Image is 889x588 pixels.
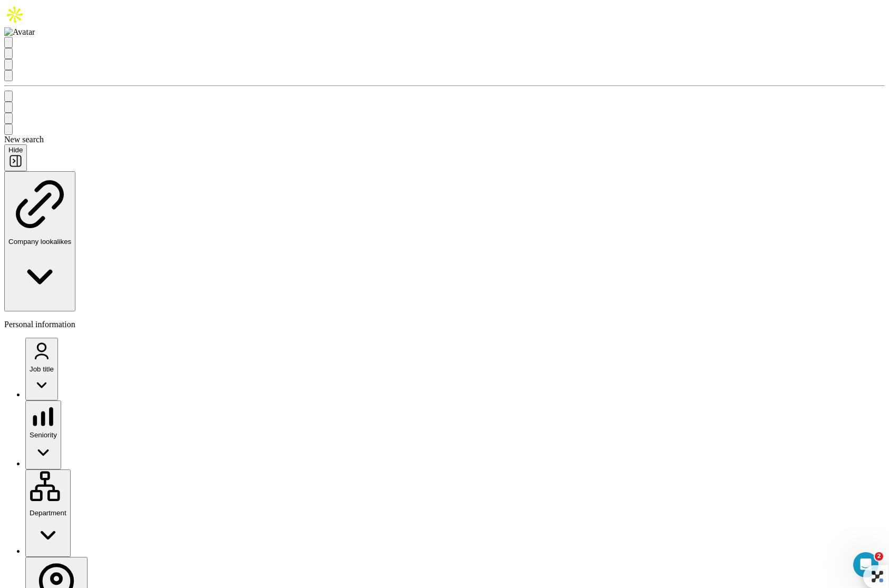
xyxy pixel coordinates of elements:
[4,48,13,59] button: Search
[25,469,71,557] button: Department
[4,144,27,171] button: Hide
[4,171,75,311] button: Company lookalikes
[4,102,13,113] button: Use Surfe API
[30,365,54,373] div: Job title
[4,37,13,48] button: Quick start
[30,509,66,517] div: Department
[30,431,57,439] div: Seniority
[853,552,878,577] iframe: Intercom live chat
[4,113,13,124] button: Dashboard
[8,238,71,246] div: Company lookalikes
[875,552,883,561] span: 2
[4,320,885,329] p: Personal information
[4,59,13,70] button: Enrich CSV
[25,338,58,400] button: Job title
[4,4,25,25] img: Apollo.io
[4,124,13,135] button: Feedback
[4,91,13,102] button: Use Surfe on LinkedIn
[4,70,13,81] button: My lists
[4,135,885,144] div: New search
[25,400,61,469] button: Seniority
[4,27,35,37] img: Avatar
